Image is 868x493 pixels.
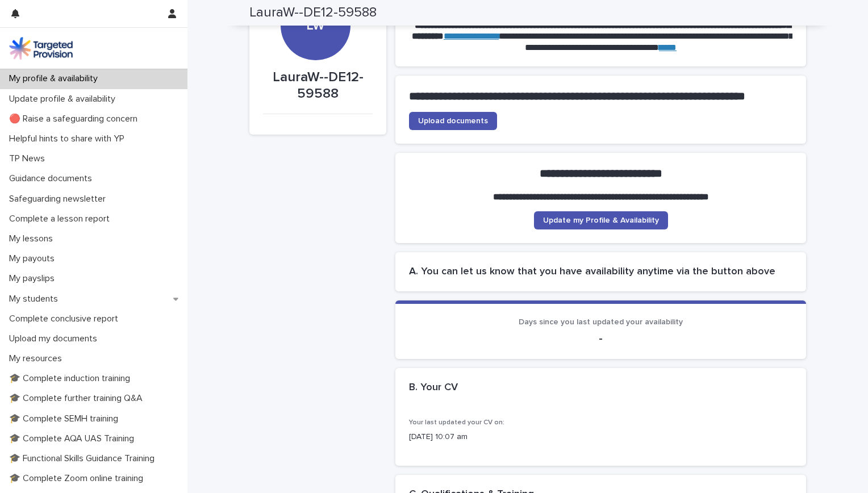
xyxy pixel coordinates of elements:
[5,73,107,84] p: My profile & availability
[249,5,377,21] h2: LauraW--DE12-59588
[5,353,71,364] p: My resources
[409,431,792,443] p: [DATE] 10:07 am
[5,393,152,404] p: 🎓 Complete further training Q&A
[5,273,64,284] p: My payslips
[409,332,792,345] p: -
[9,37,73,60] img: M5nRWzHhSzIhMunXDL62
[409,266,792,278] h2: A. You can let us know that you have availability anytime via the button above
[409,112,497,130] a: Upload documents
[5,114,147,124] p: 🔴 Raise a safeguarding concern
[5,294,67,304] p: My students
[409,419,504,426] span: Your last updated your CV on:
[5,194,115,204] p: Safeguarding newsletter
[5,453,164,464] p: 🎓 Functional Skills Guidance Training
[5,413,127,424] p: 🎓 Complete SEMH training
[263,69,373,102] p: LauraW--DE12-59588
[5,94,124,105] p: Update profile & availability
[519,318,683,326] span: Days since you last updated your availability
[5,333,106,344] p: Upload my documents
[5,473,152,484] p: 🎓 Complete Zoom online training
[5,214,119,224] p: Complete a lesson report
[5,253,64,264] p: My payouts
[5,373,139,384] p: 🎓 Complete induction training
[5,314,127,324] p: Complete conclusive report
[5,233,62,244] p: My lessons
[5,173,101,184] p: Guidance documents
[5,133,133,144] p: Helpful hints to share with YP
[5,153,54,164] p: TP News
[5,433,143,444] p: 🎓 Complete AQA UAS Training
[534,211,668,229] a: Update my Profile & Availability
[418,117,488,125] span: Upload documents
[409,382,458,394] h2: B. Your CV
[543,216,659,224] span: Update my Profile & Availability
